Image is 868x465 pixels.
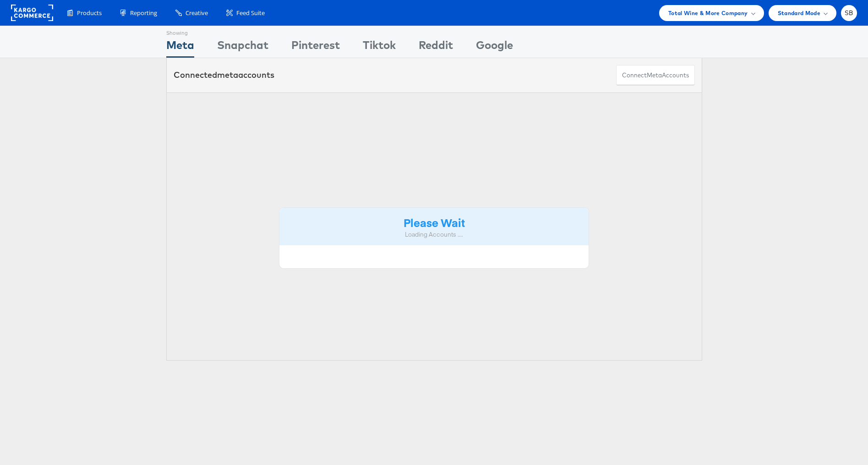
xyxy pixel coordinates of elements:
[668,8,748,18] span: Total Wine & More Company
[778,8,820,18] span: Standard Mode
[236,9,265,17] span: Feed Suite
[404,215,465,230] strong: Please Wait
[291,37,340,58] div: Pinterest
[77,9,102,17] span: Products
[166,37,194,58] div: Meta
[217,37,268,58] div: Snapchat
[174,69,274,81] div: Connected accounts
[616,65,695,86] button: ConnectmetaAccounts
[845,10,853,16] span: SB
[217,70,238,80] span: meta
[166,26,194,37] div: Showing
[476,37,513,58] div: Google
[186,9,208,17] span: Creative
[647,71,662,80] span: meta
[363,37,396,58] div: Tiktok
[130,9,157,17] span: Reporting
[419,37,453,58] div: Reddit
[286,230,582,239] div: Loading Accounts ....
